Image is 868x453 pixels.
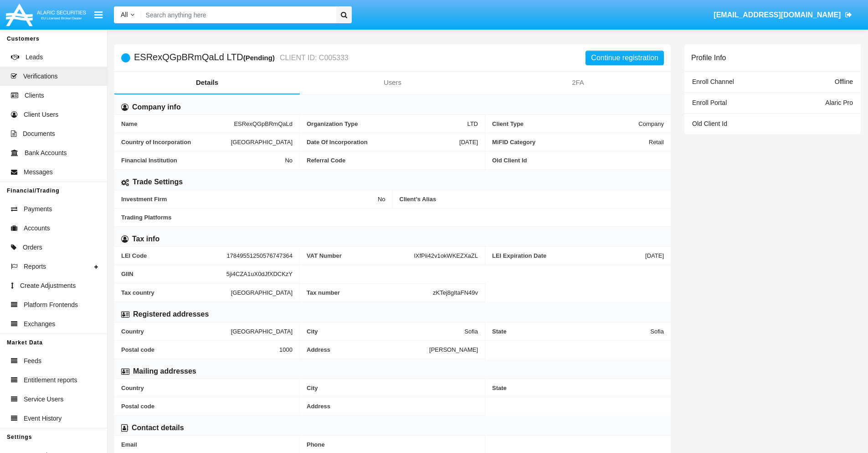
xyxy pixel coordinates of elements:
[121,271,226,277] span: GIIN
[121,385,293,391] span: Country
[121,157,285,164] span: Financial Institution
[132,423,184,433] h6: Contact details
[26,52,43,62] span: Leads
[121,139,231,146] span: Country of Incorporation
[307,139,459,146] span: Date Of Incorporation
[226,252,293,259] span: 17849551250576747364
[433,289,478,296] span: zKTej8gItaFN49v
[234,120,293,127] span: ESRexQGpBRmQaLd
[464,328,478,335] span: Sofia
[121,196,378,203] span: Investment Firm
[133,309,209,319] h6: Registered addresses
[307,157,478,164] span: Referral Code
[24,300,78,310] span: Platform Frontends
[692,99,727,106] span: Enroll Portal
[492,328,650,335] span: State
[492,139,649,146] span: MiFID Category
[825,99,853,106] span: Alaric Pro
[277,54,349,62] small: CLIENT ID: C005333
[121,403,293,410] span: Postal code
[485,72,671,94] a: 2FA
[307,385,478,391] span: City
[23,243,42,252] span: Orders
[307,289,433,296] span: Tax number
[492,252,645,259] span: LEI Expiration Date
[492,120,638,127] span: Client Type
[141,6,333,23] input: Search
[231,139,293,146] span: [GEOGRAPHIC_DATA]
[307,252,414,259] span: VAT Number
[714,11,841,19] span: [EMAIL_ADDRESS][DOMAIN_NAME]
[24,414,62,423] span: Event History
[24,356,41,366] span: Feeds
[586,51,664,65] button: Continue registration
[645,252,664,259] span: [DATE]
[24,167,53,177] span: Messages
[414,252,478,259] span: lXfPii42v1okWKEZXaZL
[378,196,385,203] span: No
[709,2,857,28] a: [EMAIL_ADDRESS][DOMAIN_NAME]
[24,375,77,385] span: Entitlement reports
[133,177,183,187] h6: Trade Settings
[285,157,293,164] span: No
[23,129,55,139] span: Documents
[121,120,234,127] span: Name
[114,10,141,20] a: All
[231,289,293,296] span: [GEOGRAPHIC_DATA]
[231,328,293,335] span: [GEOGRAPHIC_DATA]
[23,72,57,81] span: Verifications
[5,1,87,28] img: Logo image
[638,120,664,127] span: Company
[132,102,181,112] h6: Company info
[134,52,349,63] h5: ESRexQGpBRmQaLd LTD
[25,148,67,158] span: Bank Accounts
[114,72,300,94] a: Details
[307,328,464,335] span: City
[467,120,478,127] span: LTD
[307,441,478,448] span: Phone
[300,72,485,94] a: Users
[24,262,46,271] span: Reports
[133,366,196,376] h6: Mailing addresses
[649,139,664,146] span: Retail
[492,385,664,391] span: State
[132,234,159,244] h6: Tax info
[121,289,231,296] span: Tax country
[691,53,726,62] h6: Profile Info
[121,346,279,353] span: Postal code
[24,319,55,329] span: Exchanges
[307,403,478,410] span: Address
[429,346,478,353] span: [PERSON_NAME]
[121,328,231,335] span: Country
[400,196,664,203] span: Client’s Alias
[121,214,664,221] span: Trading Platforms
[226,271,293,277] span: 5ji4CZA1uX0dJfXDCKzY
[24,395,63,404] span: Service Users
[25,91,44,100] span: Clients
[692,120,727,127] span: Old Client Id
[279,346,293,353] span: 1000
[121,252,226,259] span: LEI Code
[307,346,429,353] span: Address
[121,11,128,18] span: All
[243,52,277,63] div: (Pending)
[24,204,52,214] span: Payments
[307,120,467,127] span: Organization Type
[121,441,293,448] span: Email
[459,139,478,146] span: [DATE]
[20,281,76,291] span: Create Adjustments
[650,328,664,335] span: Sofia
[24,224,50,233] span: Accounts
[492,157,664,164] span: Old Client Id
[692,78,734,85] span: Enroll Channel
[24,110,58,120] span: Client Users
[835,78,853,85] span: Offline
